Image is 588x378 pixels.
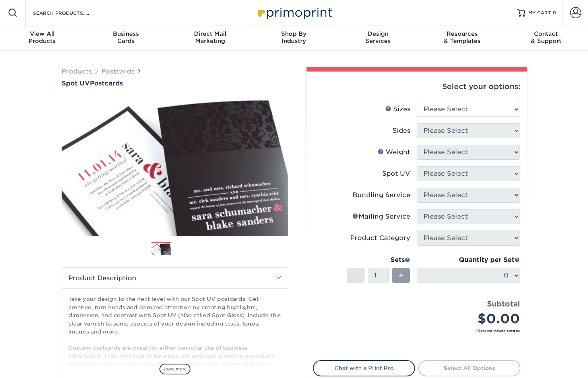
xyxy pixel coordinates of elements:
div: Sides [392,126,410,136]
div: Sets [347,255,410,265]
img: Spot UV 01 [62,88,288,244]
img: Primoprint [254,4,334,21]
span: Design [336,30,420,37]
div: Sizes [385,105,410,114]
a: DesignServices [336,25,420,51]
a: Resources& Templates [420,25,504,51]
img: Postcards 01 [151,242,171,256]
div: Bundling Service [353,190,410,200]
div: Select your options: [313,72,520,102]
div: Services [336,30,420,45]
a: Postcards [101,68,134,75]
div: Industry [252,30,336,45]
a: Select All Options [418,360,520,376]
span: show more [159,364,190,374]
div: Weight [378,147,410,157]
div: $0.00 [423,309,520,328]
a: Contact& Support [504,25,588,51]
div: & Templates [420,30,504,45]
div: Product Category [350,233,410,243]
div: Marketing [168,30,252,45]
span: MY CART [528,10,551,16]
span: Shop By [252,30,336,37]
strong: Subtotal [487,299,520,308]
span: Contact [504,30,588,37]
span: 0 [553,10,556,16]
div: Spot UV [382,169,410,178]
span: + [398,269,404,281]
span: - [354,269,357,281]
p: Take your design to the next level with our Spot UV postcards. Get creative, turn heads and deman... [68,295,281,376]
a: BusinessCards [84,25,168,51]
a: Chat with a Print Pro [313,360,415,376]
span: Direct Mail [168,30,252,37]
img: Postcards 02 [178,239,198,259]
span: Resources [420,30,504,37]
div: Mailing Service [352,212,410,221]
div: Quantity per Set [417,255,520,265]
h1: Postcards [62,79,288,87]
span: Spot UV [62,79,90,87]
small: *Does not include postage [319,328,520,333]
div: & Support [504,30,588,45]
a: Shop ByIndustry [252,25,336,51]
span: Business [84,30,168,37]
a: Direct MailMarketing [168,25,252,51]
h2: Product Description [62,268,288,288]
a: Spot UVPostcards [62,79,288,87]
a: Products [62,68,92,75]
input: SEARCH PRODUCTS..... [32,8,110,17]
div: Cards [84,30,168,45]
